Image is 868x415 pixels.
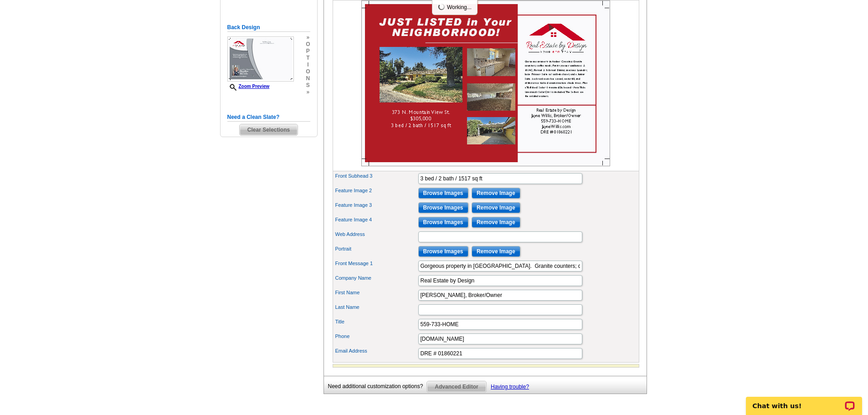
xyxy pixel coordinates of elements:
input: Remove Image [472,202,520,213]
span: i [306,61,310,68]
iframe: LiveChat chat widget [740,386,868,415]
label: Feature Image 4 [335,216,417,224]
label: Feature Image 3 [335,201,417,209]
a: Advanced Editor [426,381,486,393]
label: Title [335,318,417,326]
label: Last Name [335,303,417,311]
span: n [306,75,310,82]
input: Remove Image [472,188,520,199]
h5: Need a Clean Slate? [227,113,310,122]
span: » [306,89,310,96]
label: Portrait [335,245,417,253]
span: t [306,55,310,61]
input: Remove Image [472,246,520,257]
span: o [306,41,310,48]
label: Phone [335,333,417,340]
input: Browse Images [418,202,468,213]
img: small-thumb.jpg [227,36,294,82]
span: » [306,34,310,41]
img: Z18881772_00001_1.jpg [361,0,610,166]
img: loading... [438,3,445,10]
label: Email Address [335,347,417,355]
div: Need additional customization options? [328,381,427,392]
h5: Back Design [227,23,310,32]
a: Having trouble? [491,384,529,390]
label: Company Name [335,274,417,282]
a: Zoom Preview [227,84,270,89]
input: Browse Images [418,188,468,199]
span: Clear Selections [240,124,298,135]
span: s [306,82,310,89]
label: Front Message 1 [335,260,417,267]
input: Browse Images [418,246,468,257]
label: Feature Image 2 [335,187,417,195]
span: p [306,48,310,55]
span: o [306,68,310,75]
label: Web Address [335,231,417,238]
label: Front Subhead 3 [335,172,417,180]
label: First Name [335,289,417,297]
input: Browse Images [418,217,468,228]
input: Remove Image [472,217,520,228]
span: Advanced Editor [427,381,486,392]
